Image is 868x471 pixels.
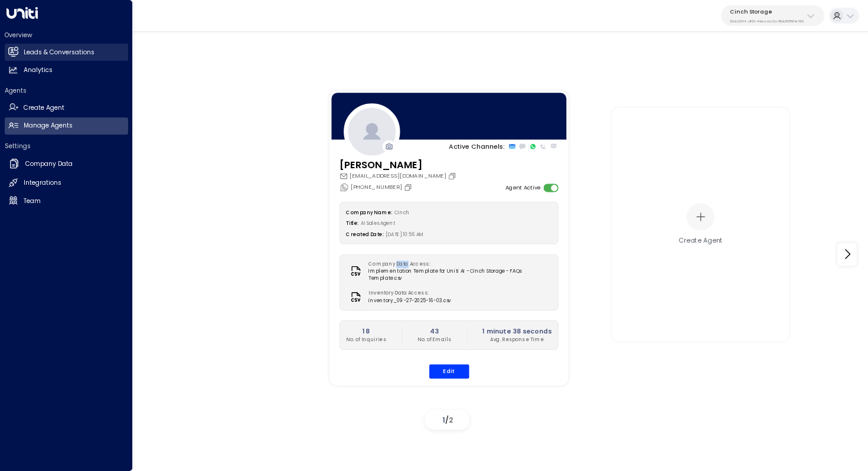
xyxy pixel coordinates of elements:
[730,8,804,15] p: Cinch Storage
[5,99,128,116] a: Create Agent
[5,31,128,40] h2: Overview
[448,172,458,180] button: Copy
[25,159,73,169] h2: Company Data
[24,121,73,130] h2: Manage Agents
[5,62,128,79] a: Analytics
[5,142,128,151] h2: Settings
[368,290,447,297] label: Inventory Data Access:
[5,175,128,192] a: Integrations
[5,86,128,95] h2: Agents
[721,5,824,26] button: Cinch Storage20dc0344-df52-49ea-bc2a-8bb80861e769
[339,182,414,192] div: [PHONE_NUMBER]
[505,184,540,192] label: Agent Active
[425,410,469,430] div: /
[339,158,458,172] h3: [PERSON_NAME]
[730,19,804,24] p: 20dc0344-df52-49ea-bc2a-8bb80861e769
[361,220,396,227] span: AI Sales Agent
[417,326,451,336] h2: 43
[5,192,128,210] a: Team
[24,48,94,57] h2: Leads & Conversations
[24,197,41,206] h2: Team
[5,44,128,61] a: Leads & Conversations
[678,236,723,246] div: Create Agent
[449,415,453,425] span: 2
[394,209,409,215] span: Cinch
[346,326,386,336] h2: 18
[442,415,445,425] span: 1
[429,364,469,378] button: Edit
[368,297,451,304] span: inventory_09-27-2025-16-03.csv
[417,336,451,343] p: No. of Emails
[24,178,61,188] h2: Integrations
[24,103,64,113] h2: Create Agent
[404,183,415,191] button: Copy
[24,66,53,75] h2: Analytics
[5,155,128,174] a: Company Data
[5,117,128,135] a: Manage Agents
[346,220,358,227] label: Title:
[482,336,552,343] p: Avg. Response Time
[368,260,547,267] label: Company Data Access:
[339,172,458,180] div: [EMAIL_ADDRESS][DOMAIN_NAME]
[346,231,383,238] label: Created Date:
[346,336,386,343] p: No. of Inquiries
[386,231,424,238] span: [DATE] 10:56 AM
[449,142,505,151] p: Active Channels:
[346,209,391,215] label: Company Name:
[482,326,552,336] h2: 1 minute 38 seconds
[368,267,552,282] span: Implementation Template for Uniti AI - Cinch Storage - FAQs Template.csv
